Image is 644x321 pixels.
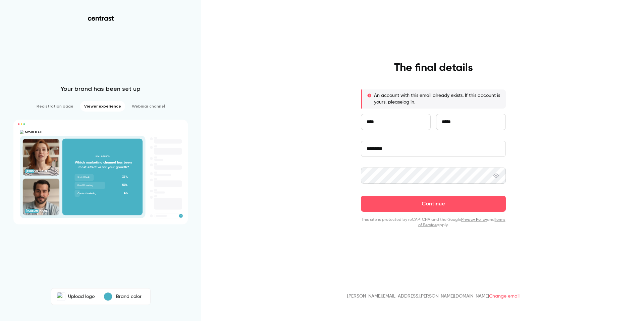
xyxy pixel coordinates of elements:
[394,61,473,75] h4: The final details
[99,290,149,303] button: Brand color
[33,101,77,112] li: Registration page
[53,290,99,303] label: SPARETECHUpload logo
[489,294,520,299] a: Change email
[418,218,505,227] a: Terms of Service
[347,293,520,300] p: [PERSON_NAME][EMAIL_ADDRESS][PERSON_NAME][DOMAIN_NAME]
[402,100,414,105] a: log in
[61,85,141,93] p: Your brand has been set up
[361,196,506,212] button: Continue
[80,101,125,112] li: Viewer experience
[361,217,506,228] p: This site is protected by reCAPTCHA and the Google and apply.
[461,218,487,222] a: Privacy Policy
[128,101,169,112] li: Webinar channel
[57,293,65,301] img: SPARETECH
[374,92,500,106] p: An account with this email already exists. If this account is yours, please .
[116,293,142,300] p: Brand color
